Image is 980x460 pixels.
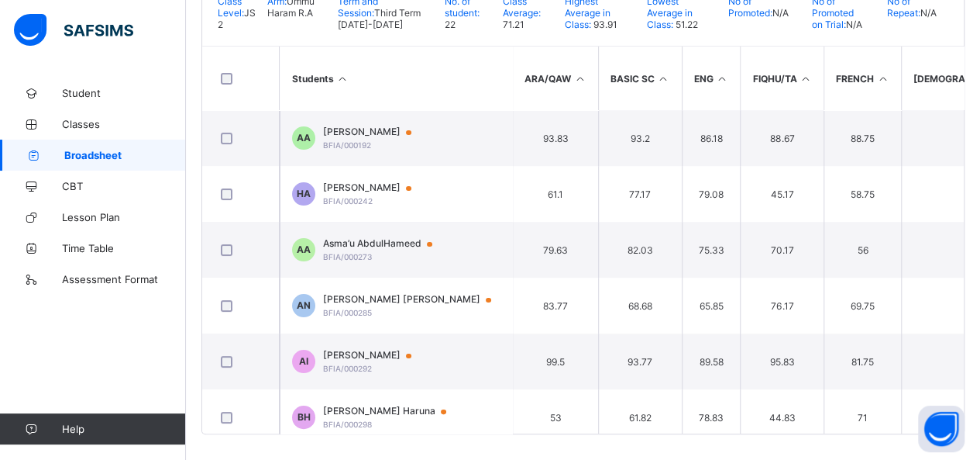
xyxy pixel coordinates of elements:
[14,14,133,47] img: safsims
[824,334,901,389] td: 81.75
[512,278,598,334] td: 83.77
[323,126,426,138] span: [PERSON_NAME]
[280,47,512,110] th: Students
[598,110,682,166] td: 93.2
[740,278,824,334] td: 76.17
[598,222,682,278] td: 82.03
[657,73,670,85] i: Sort in Ascending Order
[445,19,456,30] span: 22
[323,293,506,306] span: [PERSON_NAME] [PERSON_NAME]
[512,110,598,166] td: 93.83
[824,110,901,166] td: 88.75
[682,110,741,166] td: 86.18
[824,222,901,278] td: 56
[598,166,682,222] td: 77.17
[62,242,186,254] span: Time Table
[598,389,682,445] td: 61.82
[824,166,901,222] td: 58.75
[297,299,311,311] span: AN
[740,110,824,166] td: 88.67
[323,140,371,150] span: BFIA/000192
[62,273,186,285] span: Assessment Format
[512,334,598,389] td: 99.5
[682,222,741,278] td: 75.33
[64,149,186,161] span: Broadsheet
[323,405,461,417] span: [PERSON_NAME] Haruna
[218,7,256,30] span: JS 2
[512,166,598,222] td: 61.1
[299,355,308,367] span: AI
[682,389,741,445] td: 78.83
[876,73,889,85] i: Sort in Ascending Order
[772,7,789,19] span: N/A
[598,47,682,110] th: BASIC SC
[682,47,741,110] th: ENG
[682,334,741,389] td: 89.58
[740,166,824,222] td: 45.17
[297,244,311,255] span: AA
[673,19,698,30] span: 51.22
[297,188,311,199] span: HA
[62,423,185,435] span: Help
[598,278,682,334] td: 68.68
[512,389,598,445] td: 53
[323,364,372,373] span: BFIA/000292
[920,7,937,19] span: N/A
[323,420,372,429] span: BFIA/000298
[62,180,186,192] span: CBT
[598,334,682,389] td: 93.77
[799,73,812,85] i: Sort in Ascending Order
[336,73,349,85] i: Sort Ascending
[503,19,524,30] span: 71.21
[323,196,373,206] span: BFIA/000242
[846,19,862,30] span: N/A
[824,278,901,334] td: 69.75
[323,252,372,261] span: BFIA/000273
[297,132,311,144] span: AA
[740,47,824,110] th: FIQHU/TA
[716,73,729,85] i: Sort in Ascending Order
[591,19,617,30] span: 93.91
[824,389,901,445] td: 71
[323,349,426,361] span: [PERSON_NAME]
[824,47,901,110] th: FRENCH
[297,411,311,423] span: BH
[512,47,598,110] th: ARA/QAW
[918,406,965,452] button: Open asap
[512,222,598,278] td: 79.63
[62,211,186,223] span: Lesson Plan
[338,7,421,30] span: Third Term [DATE]-[DATE]
[740,334,824,389] td: 95.83
[323,182,426,194] span: [PERSON_NAME]
[573,73,586,85] i: Sort in Ascending Order
[682,278,741,334] td: 65.85
[740,222,824,278] td: 70.17
[62,118,186,130] span: Classes
[323,237,447,250] span: Asma’u AbdulHameed
[740,389,824,445] td: 44.83
[323,308,372,317] span: BFIA/000285
[62,87,186,99] span: Student
[682,166,741,222] td: 79.08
